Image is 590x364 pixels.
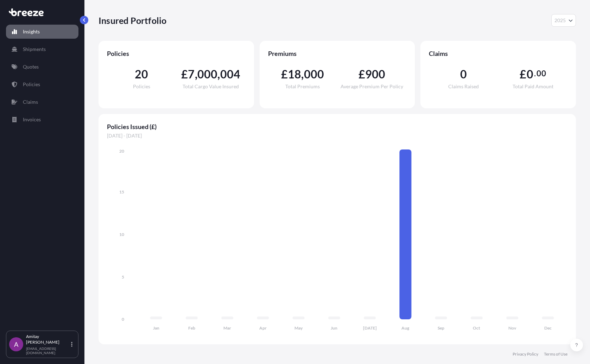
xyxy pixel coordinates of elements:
tspan: 15 [119,189,124,194]
span: A [14,341,18,348]
span: Policies [107,49,246,58]
span: 900 [365,69,386,80]
span: 000 [304,69,324,80]
tspan: 0 [122,317,124,322]
tspan: 5 [122,274,124,280]
tspan: Jan [153,325,159,331]
span: 18 [288,69,301,80]
tspan: Dec [544,325,552,331]
span: 0 [460,69,467,80]
p: Invoices [23,116,41,123]
tspan: 10 [119,232,124,237]
span: 00 [537,71,546,76]
tspan: 20 [119,148,124,154]
a: Privacy Policy [513,351,538,357]
span: , [195,69,197,80]
tspan: Feb [188,325,195,331]
span: Policies [133,84,150,89]
tspan: May [294,325,303,331]
a: Policies [6,77,78,91]
tspan: [DATE] [363,325,377,331]
span: 7 [188,69,195,80]
span: [DATE] - [DATE] [107,132,567,139]
span: Average Premium Per Policy [341,84,403,89]
a: Quotes [6,60,78,74]
tspan: Mar [223,325,231,331]
span: 0 [527,69,533,80]
a: Claims [6,95,78,109]
a: Invoices [6,113,78,127]
tspan: Nov [508,325,516,331]
span: Policies Issued (£) [107,122,567,131]
a: Shipments [6,42,78,56]
p: Insured Portfolio [99,15,166,26]
span: Total Cargo Value Insured [183,84,239,89]
span: £ [281,69,288,80]
span: 004 [220,69,241,80]
a: Insights [6,25,78,39]
p: Shipments [23,46,46,53]
p: Quotes [23,63,39,70]
span: . [534,71,536,76]
span: Premiums [268,49,407,58]
span: £ [181,69,188,80]
span: 000 [197,69,218,80]
span: Total Paid Amount [513,84,553,89]
span: Claims Raised [448,84,479,89]
p: Policies [23,81,40,88]
tspan: Aug [401,325,410,331]
button: Year Selector [551,14,576,27]
span: £ [359,69,365,80]
tspan: Jun [331,325,337,331]
tspan: Oct [473,325,480,331]
span: £ [520,69,526,80]
p: Amitay [PERSON_NAME] [26,334,70,345]
p: Insights [23,28,40,35]
span: 20 [135,69,148,80]
tspan: Apr [259,325,267,331]
span: 2025 [554,17,566,24]
p: Claims [23,98,38,106]
a: Terms of Use [544,351,567,357]
tspan: Sep [438,325,444,331]
span: Total Premiums [285,84,320,89]
span: Claims [429,49,567,58]
span: , [301,69,304,80]
span: , [217,69,220,80]
p: [EMAIL_ADDRESS][DOMAIN_NAME] [26,346,70,355]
